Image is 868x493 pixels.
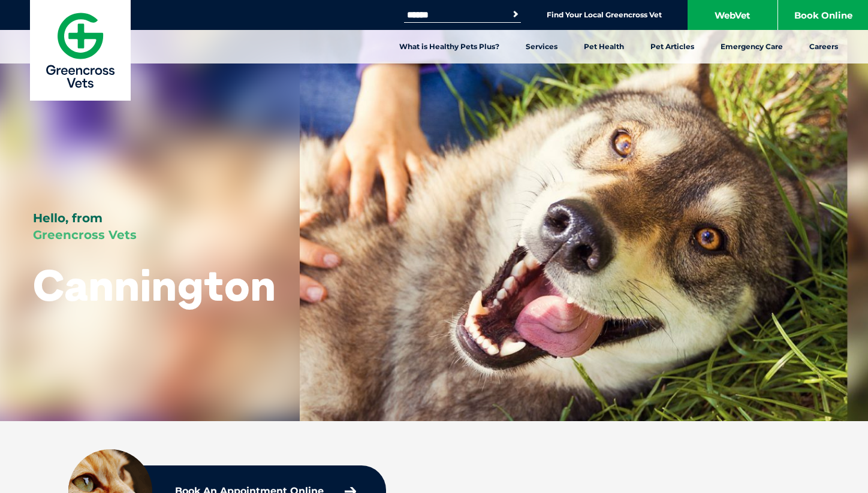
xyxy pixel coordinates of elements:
a: Find Your Local Greencross Vet [547,10,662,20]
a: Pet Articles [637,30,707,63]
button: Search [510,8,522,20]
h1: Cannington [33,261,276,308]
a: Services [513,30,571,63]
a: Pet Health [571,30,637,63]
a: Careers [796,30,851,63]
span: Greencross Vets [33,228,137,242]
span: Hello, from [33,211,103,225]
a: Emergency Care [707,30,796,63]
a: What is Healthy Pets Plus? [386,30,513,63]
